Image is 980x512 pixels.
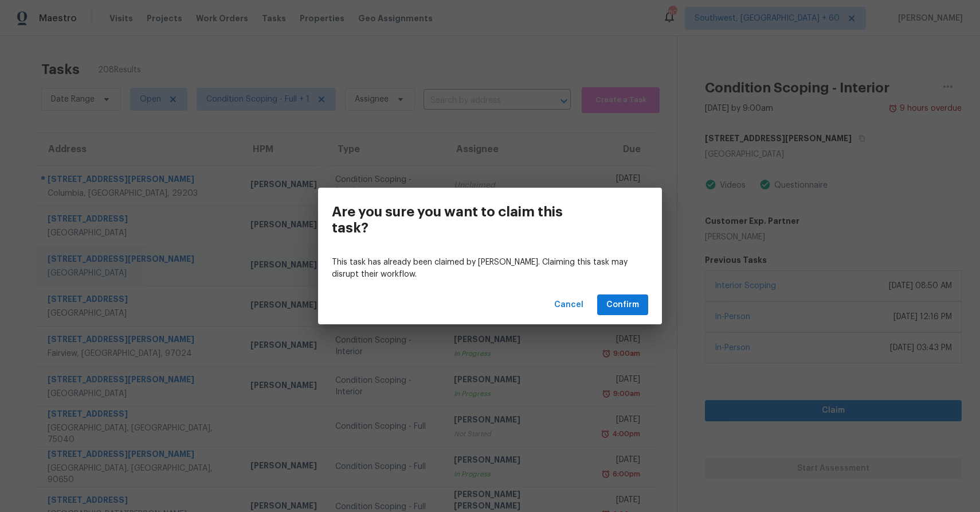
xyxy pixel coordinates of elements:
[332,257,648,281] p: This task has already been claimed by [PERSON_NAME]. Claiming this task may disrupt their workflow.
[606,298,639,312] span: Confirm
[332,204,597,236] h3: Are you sure you want to claim this task?
[597,294,648,316] button: Confirm
[550,294,588,316] button: Cancel
[554,298,583,312] span: Cancel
